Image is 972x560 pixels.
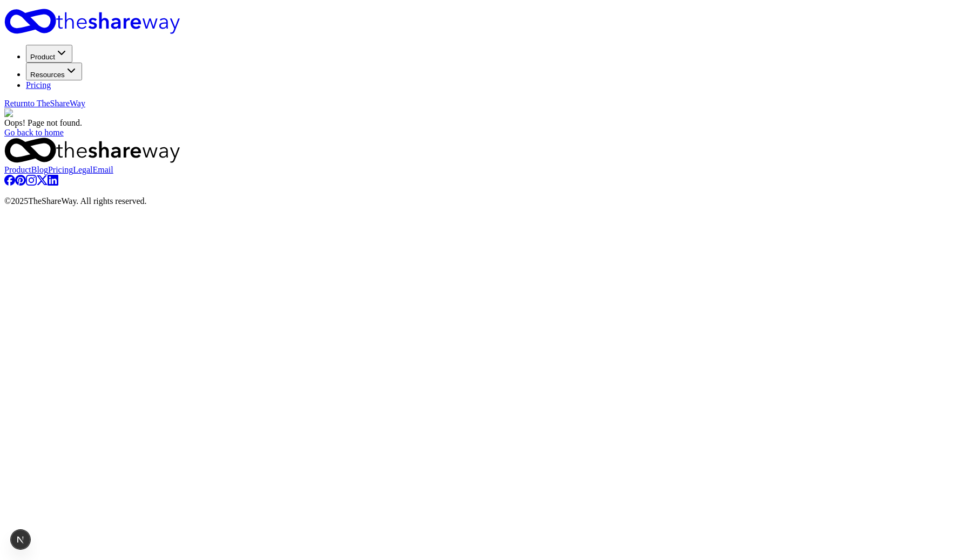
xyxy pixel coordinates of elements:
a: Home [4,9,968,36]
a: Legal [73,165,92,174]
p: © 2025 TheShareWay. All rights reserved. [4,196,968,206]
span: to TheShareWay [28,99,85,108]
nav: quick links [4,165,968,175]
a: Email [93,165,113,174]
img: Illustration for landing page [4,108,110,118]
a: Product [4,165,31,174]
a: Go back to home [4,128,64,137]
a: Pricing [48,165,73,174]
a: Blog [31,165,48,174]
button: Resources [26,63,82,80]
div: Oops! Page not found. [4,118,968,128]
button: Product [26,45,72,63]
a: Pricing [26,80,51,90]
nav: Main [4,45,968,90]
span: Return [4,99,85,108]
a: Returnto TheShareWay [4,99,85,108]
